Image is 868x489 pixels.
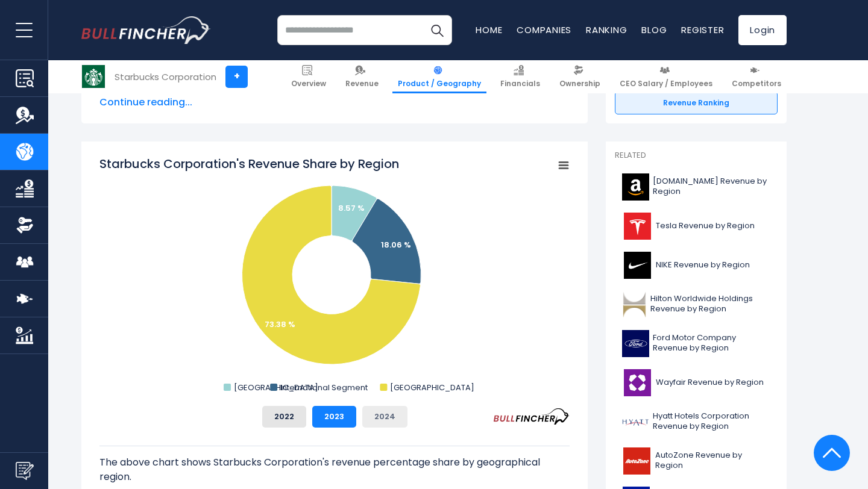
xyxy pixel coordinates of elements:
span: Ford Motor Company Revenue by Region [653,333,770,354]
a: Ford Motor Company Revenue by Region [615,327,778,360]
a: Register [681,23,724,36]
a: Revenue [340,60,384,93]
text: 18.06 % [381,239,411,251]
a: CEO Salary / Employees [614,60,718,93]
span: Wayfair Revenue by Region [656,378,764,388]
text: International Segment [280,382,368,393]
a: Hyatt Hotels Corporation Revenue by Region [615,405,778,438]
svg: Starbucks Corporation's Revenue Share by Region [99,155,570,396]
a: Companies [517,23,571,36]
a: Go to homepage [81,16,211,44]
img: SBUX logo [82,65,105,88]
div: Starbucks Corporation [115,70,216,84]
a: Login [738,15,787,45]
text: 8.57 % [338,202,365,214]
a: NIKE Revenue by Region [615,249,778,282]
span: Overview [291,79,326,89]
text: 73.38 % [265,319,295,330]
a: Ownership [554,60,606,93]
a: Financials [495,60,546,93]
a: Overview [286,60,332,93]
button: 2024 [362,406,407,428]
img: F logo [622,330,649,357]
a: Hilton Worldwide Holdings Revenue by Region [615,288,778,321]
span: Ownership [559,79,600,89]
a: Tesla Revenue by Region [615,210,778,243]
a: Ranking [586,23,627,36]
a: Competitors [726,60,787,93]
span: Product / Geography [398,79,481,89]
text: [GEOGRAPHIC_DATA] [234,382,318,393]
img: NKE logo [622,252,652,279]
span: Financials [500,79,540,89]
span: Hilton Worldwide Holdings Revenue by Region [650,294,770,314]
tspan: Starbucks Corporation's Revenue Share by Region [99,155,399,172]
p: The above chart shows Starbucks Corporation's revenue percentage share by geographical region. [99,455,570,484]
img: H logo [622,408,649,435]
a: Product / Geography [392,60,486,93]
span: Tesla Revenue by Region [656,221,755,231]
button: 2022 [262,406,306,428]
a: Wayfair Revenue by Region [615,366,778,399]
img: TSLA logo [622,213,652,240]
span: NIKE Revenue by Region [656,260,750,270]
span: Competitors [732,79,781,89]
button: Search [422,15,452,45]
img: bullfincher logo [81,16,211,44]
span: CEO Salary / Employees [620,79,712,89]
img: AZO logo [622,447,652,475]
a: Blog [641,23,667,36]
a: Revenue Ranking [615,92,778,114]
span: Continue reading... [99,95,570,110]
img: HLT logo [622,291,647,318]
text: [GEOGRAPHIC_DATA] [390,382,474,393]
span: Revenue [345,79,379,89]
a: AutoZone Revenue by Region [615,444,778,478]
span: Hyatt Hotels Corporation Revenue by Region [653,411,770,432]
a: + [225,66,248,88]
a: [DOMAIN_NAME] Revenue by Region [615,170,778,204]
a: Home [476,23,502,36]
button: 2023 [312,406,356,428]
span: AutoZone Revenue by Region [655,450,770,471]
img: W logo [622,369,652,396]
p: Related [615,151,778,161]
img: AMZN logo [622,173,649,201]
span: [DOMAIN_NAME] Revenue by Region [653,176,770,197]
img: Ownership [16,216,34,234]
